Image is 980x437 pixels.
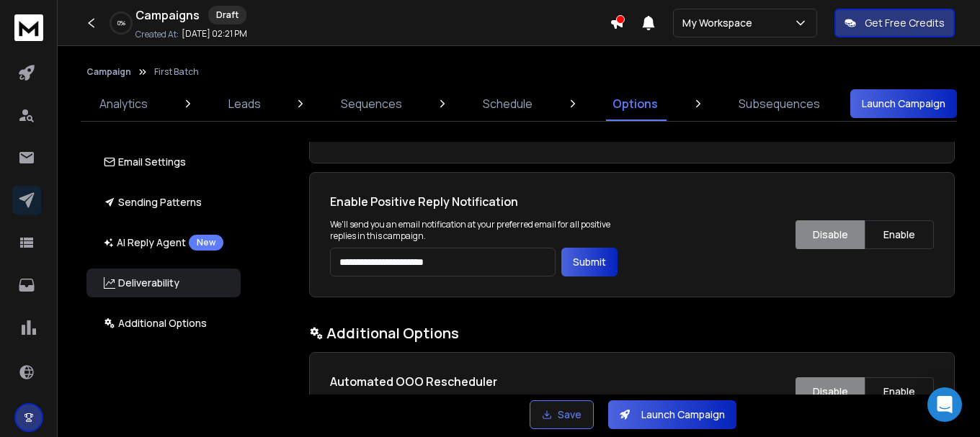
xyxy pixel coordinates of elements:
[220,86,269,121] a: Leads
[91,86,156,121] a: Analytics
[604,86,667,121] a: Options
[228,95,261,112] p: Leads
[332,86,411,121] a: Sequences
[14,14,43,41] img: logo
[341,95,402,112] p: Sequences
[86,66,131,78] button: Campaign
[117,19,125,27] p: 0 %
[135,6,200,24] h1: Campaigns
[483,95,533,112] p: Schedule
[208,6,246,24] div: Draft
[612,95,658,112] p: Options
[927,387,962,422] div: Open Intercom Messenger
[154,66,199,78] p: First Batch
[99,95,148,112] p: Analytics
[850,89,957,118] button: Launch Campaign
[834,9,955,37] button: Get Free Credits
[865,16,945,30] p: Get Free Credits
[182,28,247,40] p: [DATE] 02:21 PM
[104,155,186,169] p: Email Settings
[730,86,829,121] a: Subsequences
[682,16,758,30] p: My Workspace
[739,95,820,112] p: Subsequences
[474,86,541,121] a: Schedule
[86,148,241,176] button: Email Settings
[135,29,179,40] p: Created At:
